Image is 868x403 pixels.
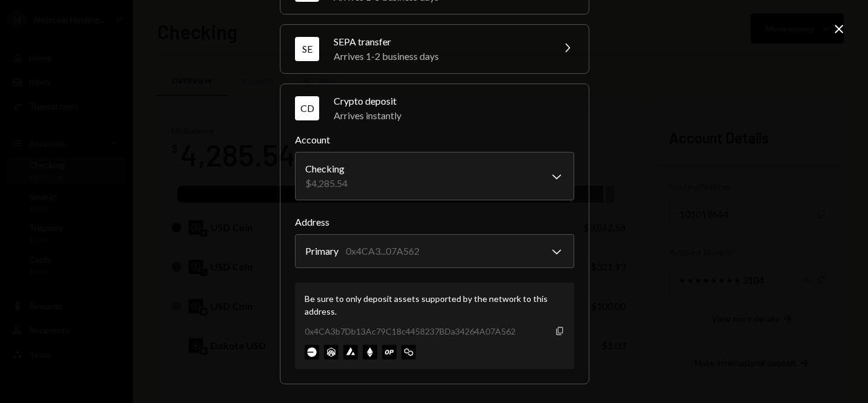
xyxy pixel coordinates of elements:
[334,49,545,64] div: Arrives 1-2 business days
[295,37,319,61] div: SE
[324,345,338,359] img: arbitrum-mainnet
[401,345,416,359] img: polygon-mainnet
[295,215,574,229] label: Address
[295,133,574,147] label: Account
[382,345,397,359] img: optimism-mainnet
[346,244,419,258] div: 0x4CA3...07A562
[295,152,574,200] button: Account
[280,25,589,73] button: SESEPA transferArrives 1-2 business days
[363,345,377,359] img: ethereum-mainnet
[280,84,589,133] button: CDCrypto depositArrives instantly
[295,234,574,268] button: Address
[343,345,358,359] img: avalanche-mainnet
[334,94,574,108] div: Crypto deposit
[295,133,574,369] div: CDCrypto depositArrives instantly
[305,325,516,338] div: 0x4CA3b7Db13Ac79C18c4458237BDa34264A07A562
[295,96,319,120] div: CD
[334,108,574,123] div: Arrives instantly
[305,345,319,359] img: base-mainnet
[334,34,545,49] div: SEPA transfer
[305,292,565,318] div: Be sure to only deposit assets supported by the network to this address.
